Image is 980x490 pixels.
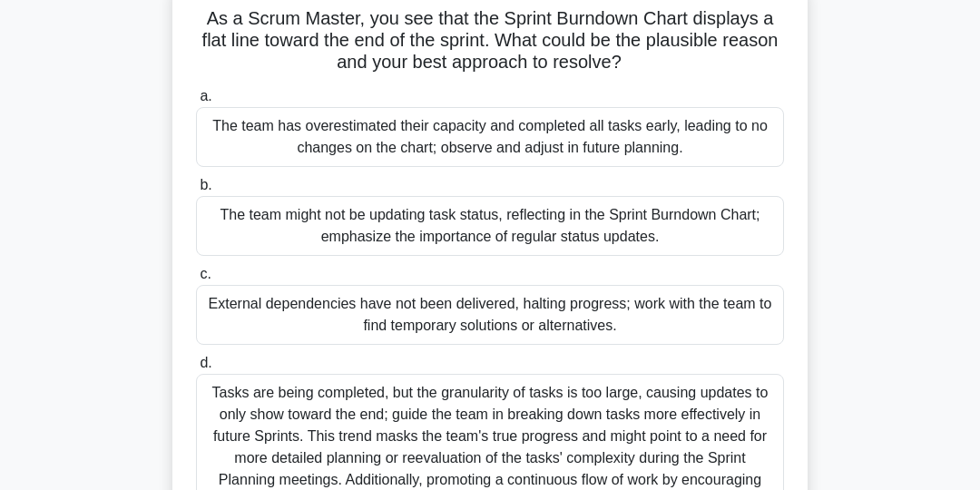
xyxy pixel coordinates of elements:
[200,177,211,192] span: b.
[196,107,784,167] div: The team has overestimated their capacity and completed all tasks early, leading to no changes on...
[196,196,784,256] div: The team might not be updating task status, reflecting in the Sprint Burndown Chart; emphasize th...
[200,88,211,103] span: a.
[196,285,784,345] div: External dependencies have not been delivered, halting progress; work with the team to find tempo...
[200,266,211,281] span: c.
[194,7,786,74] h5: As a Scrum Master, you see that the Sprint Burndown Chart displays a flat line toward the end of ...
[200,355,211,370] span: d.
